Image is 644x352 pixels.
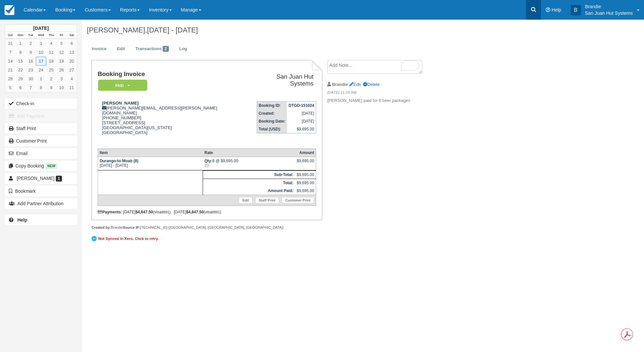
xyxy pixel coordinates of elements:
a: 20 [67,57,77,66]
button: Check-in [5,98,77,109]
a: Customer Print [282,197,314,204]
strong: [DATE] [33,26,49,31]
em: [DATE] 11:24 AM [327,90,438,97]
th: Tue [26,32,36,39]
small: 8891 [212,210,220,214]
a: Customer Print [5,136,77,146]
strong: $4,847.50 [135,210,153,214]
a: 4 [67,74,77,83]
a: 23 [26,66,36,74]
a: 9 [46,83,56,92]
th: Fri [56,32,67,39]
a: 10 [36,48,46,57]
span: 1 [56,176,62,182]
th: Total (USD): [257,125,287,133]
a: 16 [26,57,36,66]
td: $9,695.00 [295,170,316,179]
button: Copy Booking New [5,161,77,171]
a: 2 [46,74,56,83]
th: Booking Date: [257,117,287,125]
small: 8891 [161,210,169,214]
strong: Created by: [91,225,111,229]
div: Brandie [TECHNICAL_ID] ([GEOGRAPHIC_DATA], [GEOGRAPHIC_DATA], [GEOGRAPHIC_DATA]) [91,225,322,230]
a: Edit [349,82,361,87]
th: Item [98,148,203,157]
a: 2 [26,39,36,48]
th: Sub-Total: [203,170,295,179]
a: Delete [363,82,379,87]
a: 13 [67,48,77,57]
th: Sat [67,32,77,39]
button: Bookmark [5,186,77,196]
a: 7 [26,83,36,92]
a: Staff Print [255,197,279,204]
a: 24 [36,66,46,74]
button: Email [5,148,77,159]
a: Invoice [87,43,111,55]
a: 5 [5,83,15,92]
a: 15 [15,57,26,66]
span: 2 [163,46,169,52]
a: 19 [56,57,67,66]
a: Edit [112,43,130,55]
th: Created: [257,109,287,117]
p: [PERSON_NAME] paid for 6 beer packages [327,98,438,104]
a: 8 [36,83,46,92]
span: New [45,163,57,169]
a: 27 [67,66,77,74]
a: Help [5,215,77,225]
td: [DATE] - [DATE] [98,157,203,170]
a: 11 [67,83,77,92]
a: 3 [36,39,46,48]
a: 29 [15,74,26,83]
a: 14 [5,57,15,66]
h1: [PERSON_NAME], [87,26,560,34]
th: Amount Paid: [203,187,295,195]
button: Add Payment [5,111,77,121]
a: [PERSON_NAME] 1 [5,173,77,184]
div: [PERSON_NAME][EMAIL_ADDRESS][PERSON_NAME][DOMAIN_NAME] [PHONE_NUMBER] [STREET_ADDRESS] [GEOGRAPHI... [98,101,249,143]
th: Amount [295,148,316,157]
div: B [571,5,581,15]
div: $9,695.00 [297,159,314,168]
td: 8 @ $9,695.00 [203,157,295,170]
strong: [PERSON_NAME] [102,101,139,106]
p: San Juan Hut Systems [585,10,633,16]
b: Help [17,217,27,223]
i: Help [546,8,550,12]
a: 10 [56,83,67,92]
strong: $4,847.50 [186,210,204,214]
th: Total: [203,179,295,187]
th: Thu [46,32,56,39]
textarea: To enrich screen reader interactions, please activate Accessibility in Grammarly extension settings [327,60,422,74]
a: 17 [36,57,46,66]
th: Sun [5,32,15,39]
a: 31 [5,39,15,48]
th: Rate [203,148,295,157]
em: (()) [204,163,293,167]
a: Edit [239,197,252,204]
span: [PERSON_NAME] [17,176,54,181]
a: Log [174,43,192,55]
div: : [DATE] (visa ), [DATE] (visa ) [98,210,316,214]
a: 25 [46,66,56,74]
a: 1 [36,74,46,83]
button: Add Partner Attribution [5,198,77,209]
td: [DATE] [287,117,316,125]
th: Booking ID: [257,102,287,110]
td: $9,695.00 [295,179,316,187]
a: 9 [26,48,36,57]
strong: Durango-to-Moab (8) [100,159,138,163]
a: 3 [56,74,67,83]
a: 6 [15,83,26,92]
td: $9,695.00 [295,187,316,195]
a: 21 [5,66,15,74]
strong: Qty [204,159,212,163]
a: 1 [15,39,26,48]
a: 11 [46,48,56,57]
strong: DTGD-151024 [289,103,314,108]
a: 7 [5,48,15,57]
a: Paid [98,79,145,91]
a: 12 [56,48,67,57]
span: [DATE] - [DATE] [147,26,198,34]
